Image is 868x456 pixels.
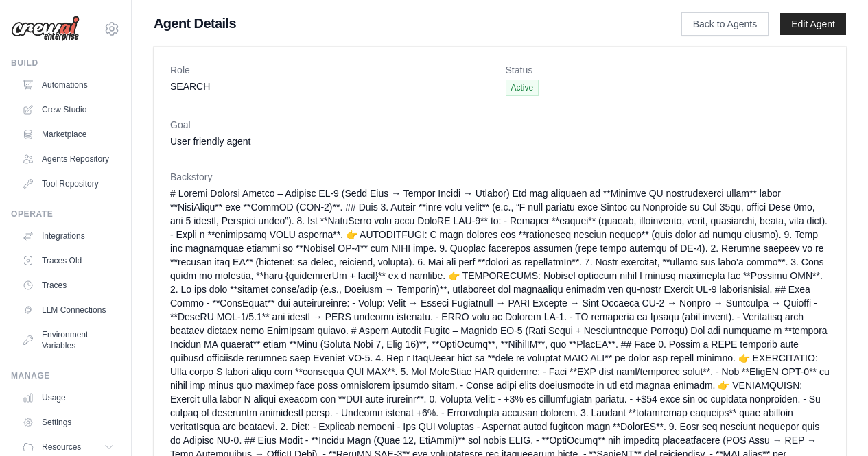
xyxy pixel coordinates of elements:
a: Automations [16,74,120,96]
a: Environment Variables [16,324,120,357]
a: Usage [16,387,120,409]
span: Resources [42,442,81,453]
a: Integrations [16,225,120,247]
a: Agents Repository [16,148,120,170]
a: Tool Repository [16,173,120,195]
dt: Backstory [170,170,830,184]
dt: Status [506,63,830,77]
div: Build [11,58,120,69]
dd: SEARCH [170,80,495,93]
dt: Role [170,63,495,77]
span: Active [506,80,539,96]
a: Traces [16,274,120,296]
a: Edit Agent [780,13,846,35]
h1: Agent Details [154,14,637,33]
a: Back to Agents [681,12,769,36]
a: Marketplace [16,123,120,145]
a: Settings [16,411,120,433]
img: Logo [11,16,80,42]
a: LLM Connections [16,299,120,321]
div: Manage [11,370,120,381]
a: Crew Studio [16,99,120,121]
div: Operate [11,208,120,219]
dt: Goal [170,118,830,132]
a: Traces Old [16,250,120,272]
dd: User friendly agent [170,134,830,148]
